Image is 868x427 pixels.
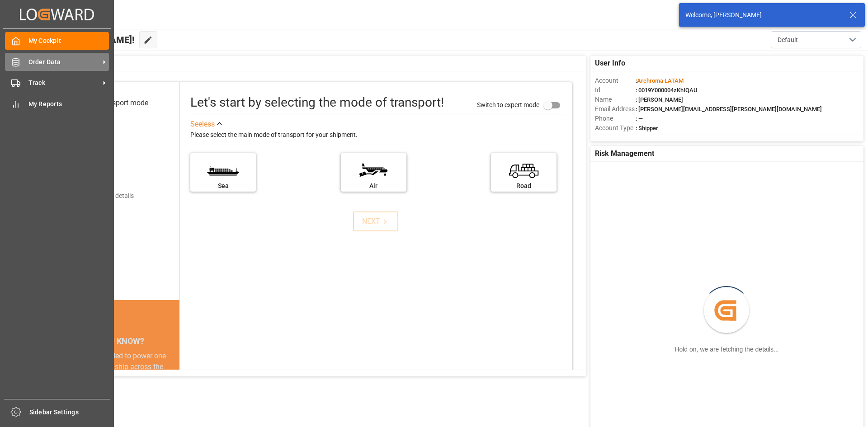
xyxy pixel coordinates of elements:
[771,31,861,48] button: open menu
[595,85,636,95] span: Id
[28,99,109,109] span: My Reports
[28,57,100,67] span: Order Data
[345,181,402,191] div: Air
[595,104,636,114] span: Email Address
[5,32,109,50] a: My Cockpit
[636,106,822,113] span: : [PERSON_NAME][EMAIL_ADDRESS][PERSON_NAME][DOMAIN_NAME]
[636,125,658,131] span: : Shipper
[595,123,636,133] span: Account Type
[636,87,698,94] span: : 0019Y000004zKhIQAU
[190,130,566,141] div: Please select the main mode of transport for your shipment.
[636,77,684,84] span: :
[595,148,654,159] span: Risk Management
[190,119,215,130] div: See less
[29,408,110,417] span: Sidebar Settings
[353,211,398,231] button: NEXT
[28,78,100,88] span: Track
[675,345,778,354] div: Hold on, we are fetching the details...
[595,114,636,123] span: Phone
[778,35,798,45] span: Default
[595,58,625,69] span: User Info
[595,76,636,85] span: Account
[362,216,390,227] div: NEXT
[637,77,684,84] span: Archroma LATAM
[49,332,179,351] div: DID YOU KNOW?
[477,101,539,108] span: Switch to expert mode
[636,96,683,103] span: : [PERSON_NAME]
[190,93,444,112] div: Let's start by selecting the mode of transport!
[167,351,179,427] button: next slide / item
[5,95,109,113] a: My Reports
[636,115,643,122] span: : —
[60,351,169,416] div: The energy needed to power one large container ship across the ocean in a single day is the same ...
[195,181,251,191] div: Sea
[38,31,135,48] span: Hello [PERSON_NAME]!
[685,10,841,20] div: Welcome, [PERSON_NAME]
[28,36,109,46] span: My Cockpit
[495,181,552,191] div: Road
[595,95,636,104] span: Name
